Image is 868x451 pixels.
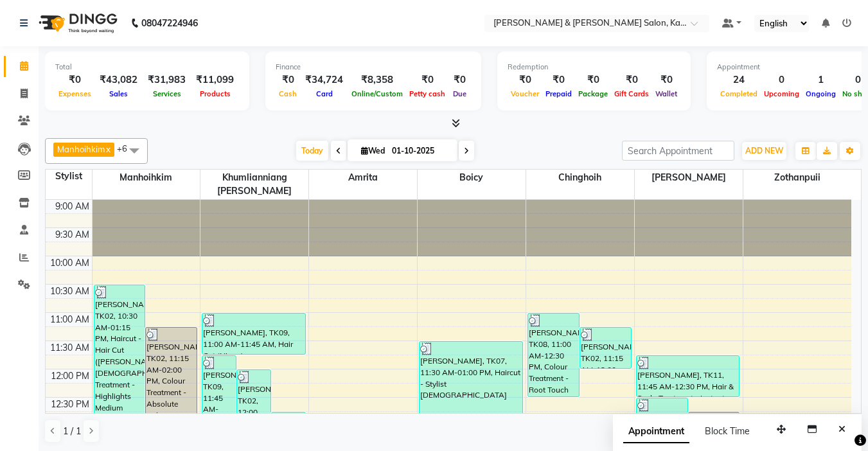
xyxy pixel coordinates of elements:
div: ₹0 [611,73,652,87]
div: ₹8,358 [348,73,406,87]
span: Products [197,89,234,98]
div: ₹0 [542,73,575,87]
div: [PERSON_NAME], TK02, 11:15 AM-12:00 PM, Haircut - Stylist [DEMOGRAPHIC_DATA] [580,328,631,368]
div: 12:30 PM [48,398,92,411]
span: Ongoing [802,89,839,98]
span: ADD NEW [745,146,783,155]
span: Upcoming [761,89,802,98]
span: Online/Custom [348,89,406,98]
div: ₹34,724 [300,73,348,87]
span: Zothanpuii [743,170,851,186]
div: [PERSON_NAME], TK08, 11:00 AM-12:30 PM, Colour Treatment - Root Touch Up Senior stylist [528,314,579,396]
div: [PERSON_NAME], TK07, 11:30 AM-01:00 PM, Haircut - Stylist [DEMOGRAPHIC_DATA] [420,342,522,425]
div: ₹0 [276,73,300,87]
span: Wed [358,146,388,155]
div: 1 [802,73,839,87]
span: [PERSON_NAME] [635,170,743,186]
span: +6 [117,143,137,154]
div: ₹0 [55,73,94,87]
button: ADD NEW [742,142,786,160]
span: Expenses [55,89,94,98]
span: Services [150,89,184,98]
button: Close [833,420,851,439]
div: [PERSON_NAME], TK14, 12:30 PM-01:00 PM, Nail Service - Gel Polish [637,398,687,425]
input: Search Appointment [622,141,734,161]
div: ₹11,099 [191,73,239,87]
span: Completed [717,89,761,98]
div: [PERSON_NAME], TK02, 10:30 AM-01:15 PM, Haircut - Hair Cut ([PERSON_NAME]) [DEMOGRAPHIC_DATA],Col... [94,285,145,439]
span: Chinghoih [526,170,634,186]
div: 9:00 AM [53,200,92,213]
span: Prepaid [542,89,575,98]
span: Card [313,89,336,98]
span: Manhoihkim [93,170,200,186]
div: [PERSON_NAME], TK11, 12:45 PM-01:25 PM, Rica Waxing - Underarms [689,412,740,448]
div: Redemption [508,62,680,73]
span: Due [450,89,470,98]
span: Boicy [418,170,526,186]
div: [PERSON_NAME], TK11, 12:45 PM-01:15 PM, Blowdry - Shampoo, Conditioning & Blastdry [272,412,305,439]
span: Sales [106,89,131,98]
div: ₹31,983 [143,73,191,87]
div: [PERSON_NAME], TK11, 11:45 AM-12:30 PM, Hair & Scalp Treatment - Instant Deep conditioning [637,356,740,396]
span: Gift Cards [611,89,652,98]
div: ₹0 [652,73,680,87]
div: 24 [717,73,761,87]
span: Today [296,141,328,161]
span: 1 / 1 [63,425,81,438]
b: 08047224946 [141,5,198,41]
span: Wallet [652,89,680,98]
span: Manhoihkim [57,144,105,154]
div: ₹43,082 [94,73,143,87]
div: Total [55,62,239,73]
div: 12:00 PM [48,369,92,383]
span: Appointment [623,420,689,443]
span: Amrita [309,170,417,186]
span: Khumlianniang [PERSON_NAME] [200,170,308,199]
img: logo [33,5,121,41]
input: 2025-10-01 [388,141,452,161]
div: Finance [276,62,471,73]
div: 0 [761,73,802,87]
div: Stylist [46,170,92,183]
div: ₹0 [508,73,542,87]
div: ₹0 [448,73,471,87]
div: 10:00 AM [48,256,92,270]
div: [PERSON_NAME], TK09, 11:00 AM-11:45 AM, Hair Cut (Niang) [DEMOGRAPHIC_DATA] [202,314,305,354]
div: 10:30 AM [48,285,92,298]
span: Petty cash [406,89,448,98]
span: Package [575,89,611,98]
div: 11:00 AM [48,313,92,326]
div: ₹0 [575,73,611,87]
div: 11:30 AM [48,341,92,355]
div: ₹0 [406,73,448,87]
span: Block Time [705,425,750,437]
div: 9:30 AM [53,228,92,242]
span: Cash [276,89,300,98]
span: Voucher [508,89,542,98]
a: x [105,144,111,154]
